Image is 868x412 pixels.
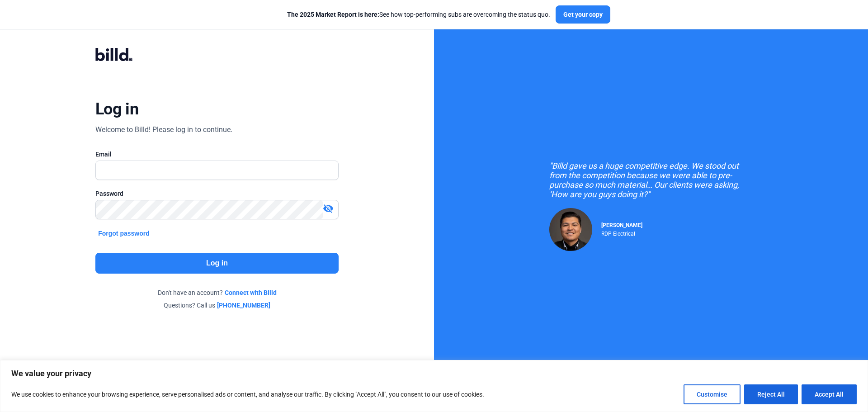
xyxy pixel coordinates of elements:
button: Get your copy [556,5,610,24]
a: Connect with Billd [225,288,277,297]
button: Log in [95,253,339,274]
div: Questions? Call us [95,301,339,310]
mat-icon: visibility_off [323,203,334,214]
img: Raul Pacheco [549,208,592,251]
button: Customise [684,384,741,404]
div: "Billd gave us a huge competitive edge. We stood out from the competition because we were able to... [549,161,753,199]
div: Password [95,189,339,198]
button: Reject All [744,384,798,404]
span: The 2025 Market Report is here: [287,11,379,18]
a: [PHONE_NUMBER] [217,301,270,310]
button: Forgot password [95,228,152,238]
p: We use cookies to enhance your browsing experience, serve personalised ads or content, and analys... [11,389,484,400]
div: See how top-performing subs are overcoming the status quo. [287,10,550,19]
div: Don't have an account? [95,288,339,297]
p: We value your privacy [11,368,857,379]
div: Welcome to Billd! Please log in to continue. [95,124,232,135]
div: Log in [95,99,138,119]
span: [PERSON_NAME] [601,222,642,228]
div: RDP Electrical [601,228,642,237]
div: Email [95,150,339,159]
button: Accept All [802,384,857,404]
